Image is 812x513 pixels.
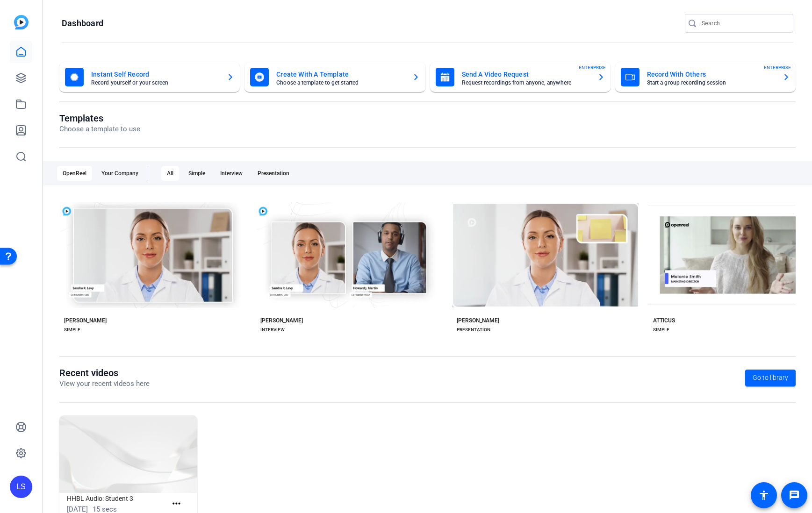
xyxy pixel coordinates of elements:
div: Your Company [96,166,144,181]
img: HHBL Audio: Student 3 [59,415,197,493]
button: Instant Self RecordRecord yourself or your screen [59,62,240,92]
button: Record With OthersStart a group recording sessionENTERPRISE [615,62,796,92]
mat-card-subtitle: Request recordings from anyone, anywhere [462,80,590,85]
mat-icon: message [789,490,800,501]
div: All [161,166,179,181]
img: blue-gradient.svg [14,15,29,29]
div: Interview [215,166,248,181]
div: PRESENTATION [457,326,490,334]
div: ATTICUS [653,317,675,324]
span: ENTERPRISE [764,64,791,71]
div: SIMPLE [64,326,80,334]
div: Presentation [252,166,295,181]
mat-card-subtitle: Record yourself or your screen [91,80,219,85]
div: SIMPLE [653,326,669,334]
div: OpenReel [57,166,92,181]
span: Go to library [753,373,788,383]
mat-card-title: Send A Video Request [462,69,590,80]
mat-card-subtitle: Choose a template to get started [276,80,404,85]
div: [PERSON_NAME] [64,317,107,324]
h1: Templates [59,113,140,124]
mat-icon: more_horiz [171,498,182,510]
mat-icon: accessibility [758,490,769,501]
p: View your recent videos here [59,378,150,389]
button: Create With A TemplateChoose a template to get started [244,62,425,92]
mat-card-title: Instant Self Record [91,69,219,80]
h1: Dashboard [62,18,103,29]
mat-card-subtitle: Start a group recording session [647,80,775,85]
a: Go to library [745,370,796,386]
h1: Recent videos [59,367,150,378]
mat-card-title: Record With Others [647,69,775,80]
div: [PERSON_NAME] [260,317,303,324]
p: Choose a template to use [59,124,140,135]
div: LS [10,476,32,498]
span: ENTERPRISE [579,64,606,71]
h1: HHBL Audio: Student 3 [67,493,167,504]
button: Send A Video RequestRequest recordings from anyone, anywhereENTERPRISE [430,62,611,92]
div: INTERVIEW [260,326,285,334]
mat-card-title: Create With A Template [276,69,404,80]
input: Search [702,18,786,29]
div: [PERSON_NAME] [457,317,499,324]
div: Simple [183,166,211,181]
